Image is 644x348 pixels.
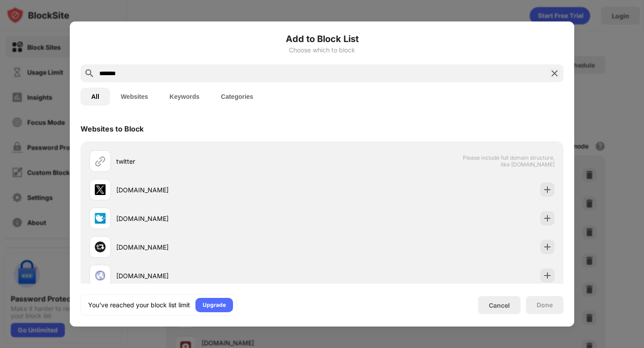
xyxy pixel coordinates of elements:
[80,124,144,133] div: Websites to Block
[116,157,322,166] div: twitter
[110,88,159,106] button: Websites
[84,68,95,79] img: search.svg
[95,270,106,281] img: favicons
[203,301,226,310] div: Upgrade
[95,242,106,252] img: favicons
[95,184,106,195] img: favicons
[80,32,563,46] h6: Add to Block List
[116,214,322,223] div: [DOMAIN_NAME]
[80,47,563,54] div: Choose which to block
[95,213,106,224] img: favicons
[116,242,322,252] div: [DOMAIN_NAME]
[80,88,110,106] button: All
[88,301,190,310] div: You’ve reached your block list limit
[489,301,510,309] div: Cancel
[462,154,555,168] span: Please include full domain structure, like [DOMAIN_NAME]
[537,301,553,309] div: Done
[116,271,322,280] div: [DOMAIN_NAME]
[549,68,560,79] img: search-close
[116,185,322,195] div: [DOMAIN_NAME]
[210,88,264,106] button: Categories
[159,88,210,106] button: Keywords
[95,156,106,166] img: url.svg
